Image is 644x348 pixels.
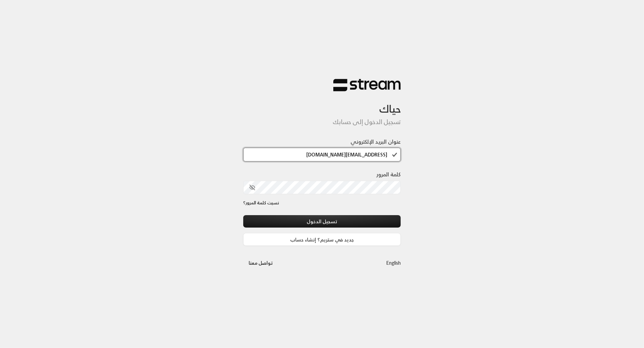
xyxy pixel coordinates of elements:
a: تواصل معنا [243,259,279,267]
button: تواصل معنا [243,257,279,269]
button: toggle password visibility [247,182,258,193]
img: Stream Logo [333,79,401,92]
h3: حياك [243,92,401,115]
button: تسجيل الدخول [243,215,401,228]
input: اكتب بريدك الإلكتروني هنا [243,148,401,162]
h5: تسجيل الدخول إلى حسابك [243,118,401,126]
a: جديد في ستريم؟ إنشاء حساب [243,233,401,245]
label: كلمة المرور [376,170,401,178]
a: نسيت كلمة المرور؟ [243,200,279,206]
label: عنوان البريد الإلكتروني [351,138,401,146]
a: English [386,257,401,269]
